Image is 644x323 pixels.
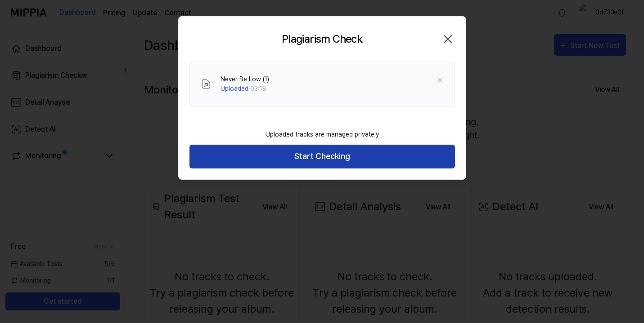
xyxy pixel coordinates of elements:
[282,31,362,47] h2: Plagiarism Check
[201,79,212,89] img: File Select
[221,84,269,93] div: · 03:18
[221,85,248,92] span: Uploaded
[221,75,269,84] div: Never Be Low (1)
[189,145,455,168] button: Start Checking
[260,124,384,145] div: Uploaded tracks are managed privately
